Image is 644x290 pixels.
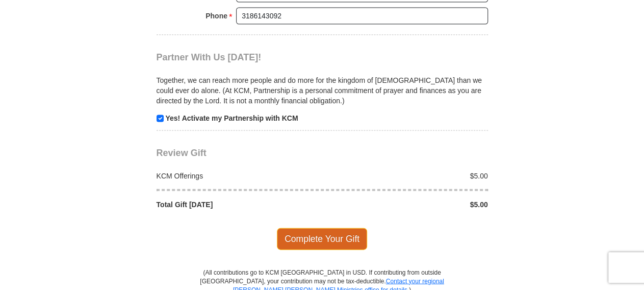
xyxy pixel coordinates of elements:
div: $5.00 [322,199,494,210]
strong: Phone [205,9,227,23]
div: Total Gift [DATE] [151,199,322,210]
div: KCM Offerings [151,171,322,181]
span: Complete Your Gift [277,228,367,250]
span: Partner With Us [DATE]! [157,52,262,62]
p: Together, we can reach more people and do more for the kingdom of [DEMOGRAPHIC_DATA] than we coul... [157,75,488,106]
strong: Yes! Activate my Partnership with KCM [165,114,298,122]
span: Review Gift [157,148,207,158]
div: $5.00 [322,171,494,181]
